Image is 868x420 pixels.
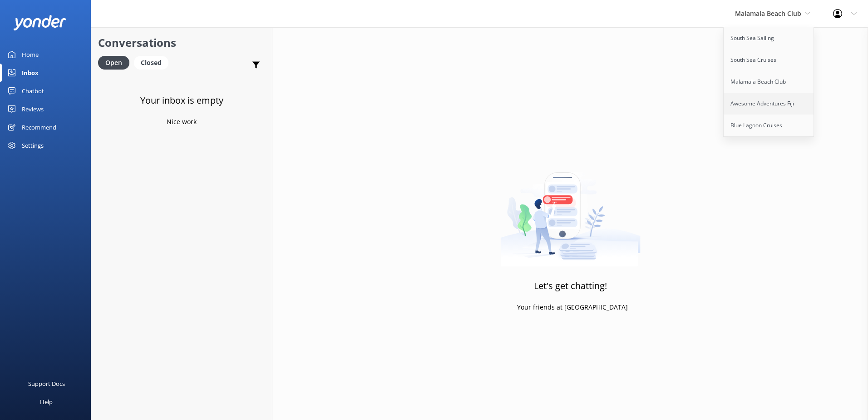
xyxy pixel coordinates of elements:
a: Awesome Adventures Fiji [724,93,814,115]
h2: Conversations [98,34,265,51]
div: Home [22,45,39,64]
div: Chatbot [22,82,44,100]
div: Support Docs [28,375,65,393]
p: - Your friends at [GEOGRAPHIC_DATA] [513,302,628,312]
a: South Sea Sailing [724,27,814,49]
a: Closed [134,57,173,67]
p: Nice work [167,117,197,127]
div: Closed [134,56,168,70]
div: Help [40,393,53,411]
a: Open [98,57,134,67]
div: Settings [22,136,44,155]
a: Malamala Beach Club [724,71,814,93]
a: Blue Lagoon Cruises [724,115,814,136]
div: Recommend [22,118,56,136]
h3: Let's get chatting! [534,279,607,293]
h3: Your inbox is empty [140,93,223,108]
div: Open [98,56,129,70]
img: yonder-white-logo.png [14,15,66,30]
img: artwork of a man stealing a conversation from at giant smartphone [500,153,641,267]
a: South Sea Cruises [724,49,814,71]
span: Malamala Beach Club [735,9,801,18]
div: Reviews [22,100,44,118]
div: Inbox [22,64,39,82]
